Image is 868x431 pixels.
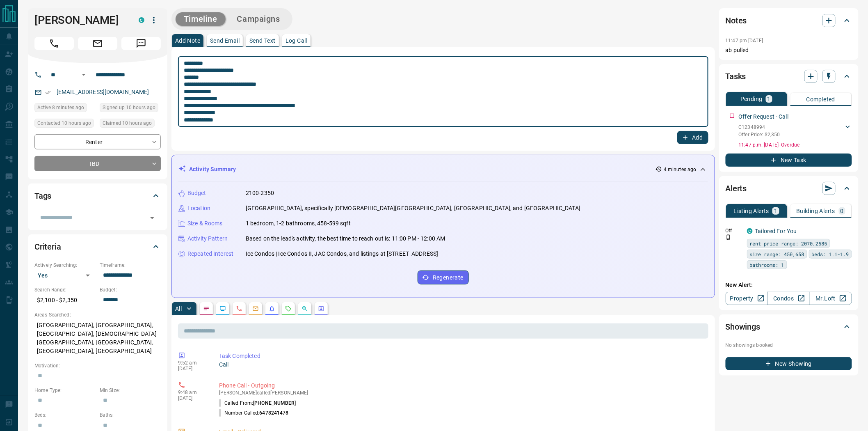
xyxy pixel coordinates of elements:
p: 11:47 p.m. [DATE] - Overdue [739,141,852,149]
p: Send Email [210,38,240,44]
p: All [175,306,182,312]
p: 11:47 pm [DATE] [726,38,763,44]
p: [GEOGRAPHIC_DATA], specifically [DEMOGRAPHIC_DATA][GEOGRAPHIC_DATA], [GEOGRAPHIC_DATA], and [GEOG... [246,204,580,213]
p: Number Called: [219,409,289,417]
p: Actively Searching: [34,261,96,269]
p: 2100-2350 [246,189,274,197]
p: Offer Request - Call [739,112,789,121]
div: Notes [726,11,852,30]
div: C12348994Offer Price: $2,350 [739,122,852,140]
div: Sat Aug 16 2025 [100,103,161,115]
h2: Notes [726,14,747,27]
p: Activity Pattern [187,234,228,243]
p: Home Type: [34,387,96,394]
a: [EMAIL_ADDRESS][DOMAIN_NAME] [57,89,149,95]
p: Called From: [219,399,296,407]
svg: Listing Alerts [269,305,275,312]
div: Yes [34,269,96,282]
button: New Task [726,154,852,167]
span: Email [78,37,117,50]
h1: [PERSON_NAME] [34,14,126,27]
p: Budget: [100,286,161,293]
svg: Notes [203,305,210,312]
p: Beds: [34,411,96,419]
div: condos.ca [139,17,144,23]
button: Regenerate [418,271,469,284]
p: 1 [767,96,771,102]
div: Renter [34,134,161,149]
svg: Lead Browsing Activity [219,305,226,312]
p: Areas Searched: [34,311,161,319]
p: Pending [740,96,763,102]
p: Timeframe: [100,261,161,269]
p: Send Text [249,38,276,44]
button: New Showing [726,357,852,370]
a: Condos [767,292,810,305]
p: Baths: [100,411,161,419]
h2: Criteria [34,240,61,253]
div: Alerts [726,179,852,198]
div: condos.ca [747,228,753,234]
span: Signed up 10 hours ago [103,103,155,112]
p: Size & Rooms [187,219,223,228]
span: Active 8 minutes ago [37,103,84,112]
svg: Requests [285,305,292,312]
h2: Alerts [726,182,747,195]
span: Contacted 10 hours ago [37,119,91,127]
button: Campaigns [229,12,288,26]
a: Property [726,292,768,305]
p: Phone Call - Outgoing [219,381,705,390]
p: Location [187,204,210,213]
button: Open [79,70,89,80]
svg: Agent Actions [318,305,324,312]
p: No showings booked [726,342,852,349]
span: bathrooms: 1 [750,261,784,269]
div: Showings [726,317,852,337]
div: Tags [34,186,161,206]
p: Activity Summary [189,165,236,174]
p: Based on the lead's activity, the best time to reach out is: 11:00 PM - 12:00 AM [246,234,445,243]
button: Open [146,212,158,224]
button: Add [677,131,708,144]
svg: Push Notification Only [726,234,731,240]
a: Mr.Loft [809,292,852,305]
p: New Alert: [726,281,852,289]
h2: Tasks [726,70,746,83]
p: [GEOGRAPHIC_DATA], [GEOGRAPHIC_DATA], [GEOGRAPHIC_DATA], [DEMOGRAPHIC_DATA][GEOGRAPHIC_DATA], [GE... [34,319,161,358]
p: Repeated Interest [187,250,233,258]
button: Timeline [176,12,226,26]
div: Tasks [726,66,852,86]
p: Add Note [175,38,200,44]
span: beds: 1.1-1.9 [812,250,849,258]
p: Motivation: [34,362,161,369]
span: Claimed 10 hours ago [103,119,152,127]
h2: Showings [726,320,761,333]
svg: Opportunities [302,305,308,312]
p: Search Range: [34,286,96,293]
span: size range: 450,658 [750,250,804,258]
p: 0 [841,208,844,214]
span: Call [34,37,74,50]
p: 9:52 am [178,360,207,366]
p: Listing Alerts [734,208,770,214]
p: Off [726,227,742,234]
p: [DATE] [178,366,207,371]
p: Min Size: [100,387,161,394]
svg: Emails [252,305,259,312]
p: 4 minutes ago [664,166,696,173]
span: rent price range: 2070,2585 [750,239,827,248]
p: Ice Condos | Ice Condos II, JAC Condos, and listings at [STREET_ADDRESS] [246,250,438,258]
a: Tailored For You [755,228,797,234]
h2: Tags [34,189,51,202]
p: Completed [806,96,836,102]
p: 1 bedroom, 1-2 bathrooms, 458-599 sqft [246,219,351,228]
span: 6478241478 [260,410,289,416]
div: TBD [34,156,161,171]
p: 9:48 am [178,390,207,395]
p: Call [219,360,705,369]
p: [PERSON_NAME] called [PERSON_NAME] [219,390,705,396]
span: [PHONE_NUMBER] [253,400,296,406]
p: Task Completed [219,352,705,360]
p: Offer Price: $2,350 [739,131,780,138]
span: Message [121,37,161,50]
